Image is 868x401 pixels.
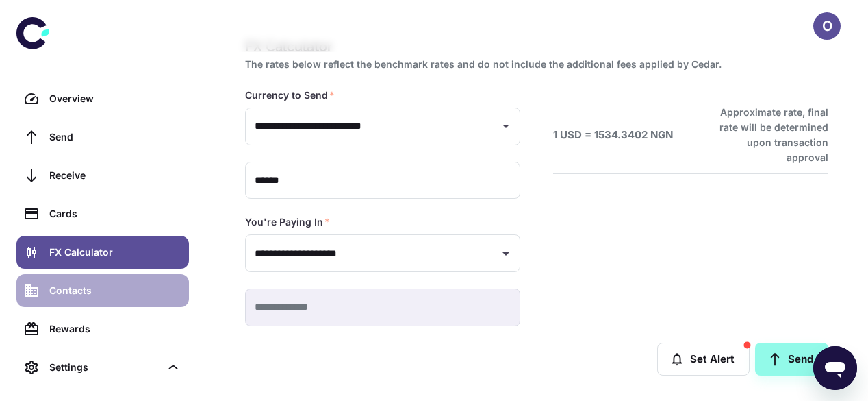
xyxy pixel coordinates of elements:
[496,244,515,263] button: Open
[16,313,189,345] a: Rewards
[496,117,515,136] button: Open
[49,283,181,298] div: Contacts
[49,91,181,106] div: Overview
[245,215,330,229] label: You're Paying In
[49,130,181,145] div: Send
[755,343,828,376] a: Send
[49,360,160,375] div: Settings
[704,105,828,165] h6: Approximate rate, final rate will be determined upon transaction approval
[16,82,189,115] a: Overview
[49,168,181,183] div: Receive
[245,88,335,102] label: Currency to Send
[813,346,857,390] iframe: Button to launch messaging window
[16,121,189,154] a: Send
[49,245,181,260] div: FX Calculator
[553,127,673,143] h6: 1 USD = 1534.3402 NGN
[813,12,841,40] button: O
[16,274,189,307] a: Contacts
[657,343,750,376] button: Set Alert
[16,236,189,269] a: FX Calculator
[16,197,189,230] a: Cards
[49,206,181,221] div: Cards
[16,351,189,384] div: Settings
[49,321,181,337] div: Rewards
[16,159,189,192] a: Receive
